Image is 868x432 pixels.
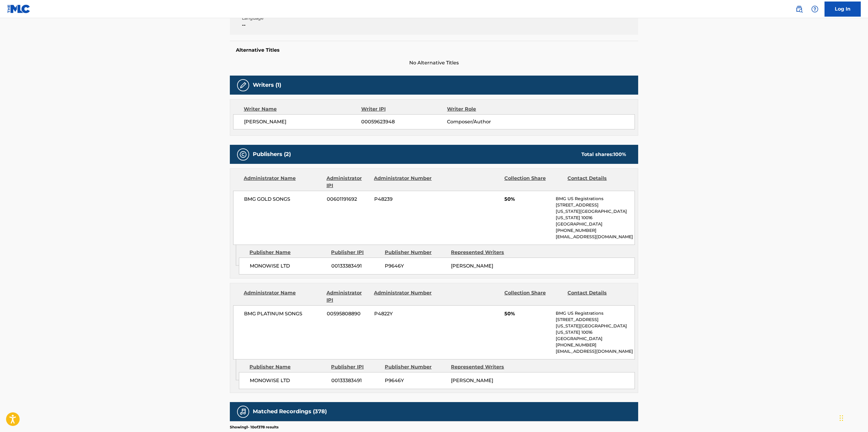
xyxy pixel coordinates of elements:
div: Trascina [840,409,843,427]
div: Represented Writers [451,249,513,256]
img: Writers [240,82,247,89]
span: 00133383491 [331,377,380,384]
img: Matched Recordings [240,408,247,415]
p: [EMAIL_ADDRESS][DOMAIN_NAME] [556,348,635,355]
p: [PHONE_NUMBER] [556,342,635,348]
p: [US_STATE][GEOGRAPHIC_DATA][US_STATE] 10016 [556,208,635,221]
span: Composer/Author [447,118,525,125]
span: 00059623948 [361,118,447,125]
h5: Alternative Titles [236,47,632,53]
p: [STREET_ADDRESS] [556,202,635,208]
p: BMG US Registrations [556,310,635,317]
img: MLC Logo [7,5,31,13]
p: Showing 1 - 10 of 378 results [230,424,278,430]
div: Widget chat [838,403,868,432]
a: Log In [825,2,861,17]
span: [PERSON_NAME] [451,263,493,269]
h5: Matched Recordings (378) [253,408,327,415]
div: Writer Name [244,106,361,113]
p: [PHONE_NUMBER] [556,227,635,234]
span: P9646Y [385,262,446,270]
div: Administrator Number [374,289,432,304]
p: [EMAIL_ADDRESS][DOMAIN_NAME] [556,234,635,240]
div: Administrator IPI [326,289,369,304]
div: Total shares: [581,151,626,158]
div: Publisher IPI [331,363,380,371]
h5: Publishers (2) [253,151,291,158]
div: Contact Details [567,175,626,189]
h5: Writers (1) [253,82,281,89]
div: Writer IPI [361,106,447,113]
div: Administrator IPI [326,175,369,189]
img: help [811,5,818,13]
div: Collection Share [504,289,563,304]
div: Collection Share [504,175,563,189]
img: Publishers [240,151,247,158]
p: [GEOGRAPHIC_DATA] [556,221,635,227]
span: -- [242,21,339,29]
span: P9646Y [385,377,446,384]
div: Administrator Number [374,175,432,189]
span: 00601191692 [327,196,370,203]
div: Publisher IPI [331,249,380,256]
img: search [796,5,803,13]
div: Administrator Name [244,175,322,189]
div: Represented Writers [451,363,513,371]
span: MONOWISE LTD [250,377,327,384]
span: MONOWISE LTD [250,262,327,270]
div: Publisher Number [385,363,446,371]
span: 50% [504,196,551,203]
span: [PERSON_NAME] [451,378,493,383]
div: Publisher Number [385,249,446,256]
span: 00595808890 [327,310,370,317]
div: Publisher Name [249,249,326,256]
div: Administrator Name [244,289,322,304]
span: BMG GOLD SONGS [244,196,322,203]
span: No Alternative Titles [230,59,638,67]
div: Help [809,3,821,15]
span: Language [242,15,339,21]
div: Publisher Name [249,363,326,371]
p: [US_STATE][GEOGRAPHIC_DATA][US_STATE] 10016 [556,323,635,336]
span: P4822Y [374,310,433,317]
a: Public Search [793,3,805,15]
p: [STREET_ADDRESS] [556,317,635,323]
div: Writer Role [447,106,525,113]
p: BMG US Registrations [556,196,635,202]
span: 00133383491 [331,262,380,270]
span: P48239 [374,196,433,203]
span: 100 % [613,151,626,157]
iframe: Chat Widget [838,403,868,432]
span: [PERSON_NAME] [244,118,361,125]
span: BMG PLATINUM SONGS [244,310,322,317]
p: [GEOGRAPHIC_DATA] [556,336,635,342]
div: Contact Details [567,289,626,304]
span: 50% [504,310,551,317]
